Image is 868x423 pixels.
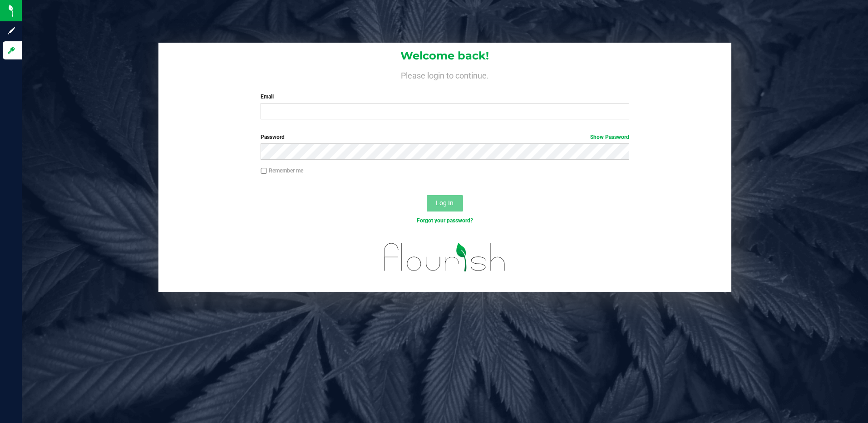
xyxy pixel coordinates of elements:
[7,26,16,35] inline-svg: Sign up
[261,93,629,101] label: Email
[436,199,454,207] span: Log In
[158,50,732,62] h1: Welcome back!
[373,234,517,280] img: flourish_logo.svg
[261,168,267,174] input: Remember me
[261,167,303,175] label: Remember me
[417,217,473,224] a: Forgot your password?
[590,134,629,140] a: Show Password
[261,134,285,140] span: Password
[158,69,732,80] h4: Please login to continue.
[7,46,16,55] inline-svg: Log in
[427,195,463,211] button: Log In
